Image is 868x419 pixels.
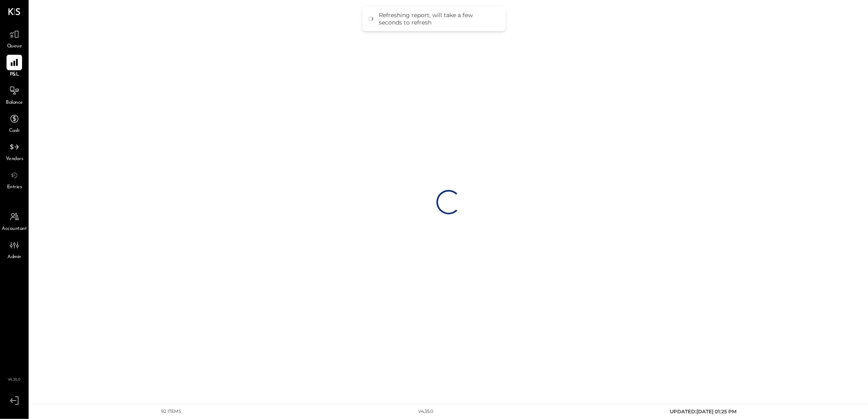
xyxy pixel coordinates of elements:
[161,408,181,415] div: 92 items
[7,43,22,50] span: Queue
[7,254,21,261] span: Admin
[2,225,27,233] span: Accountant
[10,71,19,78] span: P&L
[6,156,23,163] span: Vendors
[9,127,20,135] span: Cash
[0,111,28,135] a: Cash
[0,139,28,163] a: Vendors
[0,209,28,233] a: Accountant
[670,408,736,415] span: UPDATED: [DATE] 01:25 PM
[0,83,28,107] a: Balance
[0,167,28,191] a: Entries
[0,55,28,78] a: P&L
[0,237,28,261] a: Admin
[418,408,433,415] div: v 4.35.0
[0,27,28,50] a: Queue
[7,184,22,191] span: Entries
[6,99,23,107] span: Balance
[379,11,497,26] div: Refreshing report, will take a few seconds to refresh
